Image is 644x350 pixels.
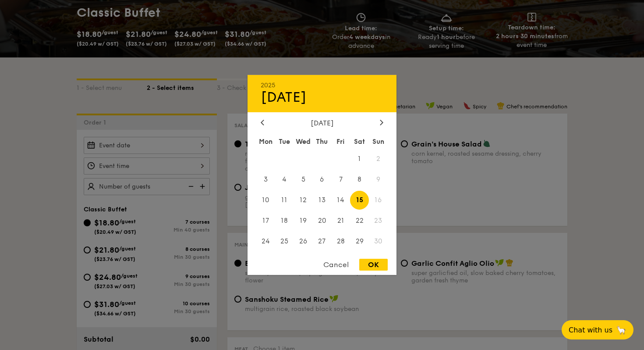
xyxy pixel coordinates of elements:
div: Fri [331,134,350,150]
span: 20 [313,211,332,230]
span: 8 [350,170,369,189]
span: Chat with us [569,326,612,334]
span: 30 [369,232,388,250]
span: 1 [350,150,369,168]
div: OK [359,259,388,271]
span: 2 [369,150,388,168]
span: 12 [294,191,313,210]
span: 17 [256,211,275,230]
span: 19 [294,211,313,230]
span: 🦙 [616,325,626,335]
span: 16 [369,191,388,210]
span: 23 [369,211,388,230]
span: 15 [350,191,369,210]
div: Tue [275,134,294,150]
span: 22 [350,211,369,230]
div: Mon [256,134,275,150]
div: [DATE] [261,89,383,106]
div: Wed [294,134,313,150]
span: 4 [275,170,294,189]
span: 10 [256,191,275,210]
span: 29 [350,232,369,250]
span: 3 [256,170,275,189]
span: 27 [313,232,332,250]
span: 24 [256,232,275,250]
span: 9 [369,170,388,189]
span: 13 [313,191,332,210]
div: [DATE] [261,119,383,127]
span: 7 [331,170,350,189]
button: Chat with us🦙 [562,320,633,339]
span: 5 [294,170,313,189]
div: Thu [313,134,332,150]
div: Cancel [315,259,357,271]
span: 21 [331,211,350,230]
div: Sun [369,134,388,150]
span: 25 [275,232,294,250]
span: 6 [313,170,332,189]
span: 18 [275,211,294,230]
span: 11 [275,191,294,210]
span: 28 [331,232,350,250]
div: Sat [350,134,369,150]
div: 2025 [261,82,383,89]
span: 14 [331,191,350,210]
span: 26 [294,232,313,250]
